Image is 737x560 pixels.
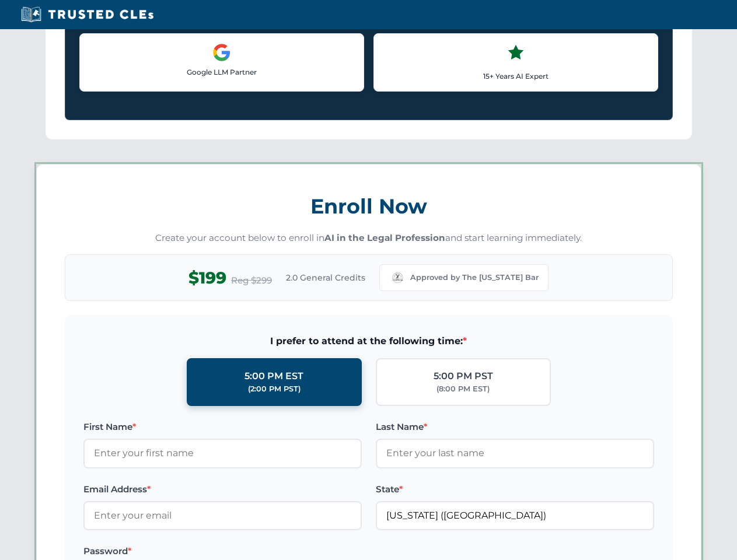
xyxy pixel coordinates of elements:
div: 5:00 PM EST [244,369,303,384]
p: Create your account below to enroll in and start learning immediately. [65,232,673,245]
h3: Enroll Now [65,188,673,225]
img: Google [212,43,231,62]
div: (2:00 PM PST) [248,383,301,395]
p: Google LLM Partner [89,66,354,78]
input: Enter your first name [83,439,362,468]
img: Missouri Bar [389,269,406,286]
input: Enter your email [83,501,362,530]
strong: AI in the Legal Profession [324,232,445,243]
div: 5:00 PM PST [434,369,493,384]
label: Last Name [376,420,654,434]
input: Missouri (MO) [376,501,654,530]
span: $199 [188,265,226,291]
img: Trusted CLEs [18,6,157,23]
label: Password [83,544,362,558]
label: First Name [83,420,362,434]
p: 15+ Years AI Expert [383,71,648,82]
span: Reg $299 [231,274,272,288]
span: I prefer to attend at the following time: [83,334,654,349]
span: Approved by The [US_STATE] Bar [410,272,539,283]
label: State [376,482,654,496]
div: (8:00 PM EST) [436,383,490,395]
label: Email Address [83,482,362,496]
span: 2.0 General Credits [286,271,365,284]
input: Enter your last name [376,439,654,468]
